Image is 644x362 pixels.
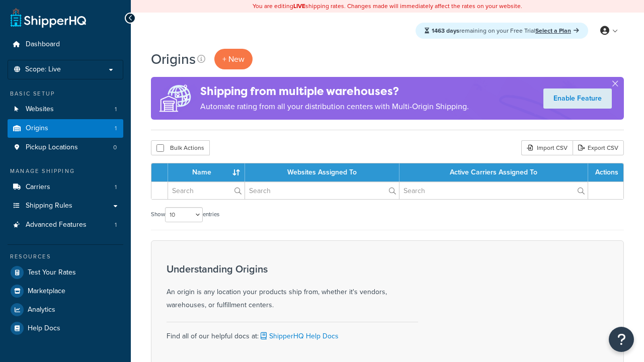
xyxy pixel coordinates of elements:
[26,183,50,192] span: Carriers
[8,263,123,282] a: Test Your Rates
[8,282,123,300] a: Marketplace
[521,140,573,155] div: Import CSV
[28,306,55,314] span: Analytics
[573,140,624,155] a: Export CSV
[200,100,469,114] p: Automate rating from all your distribution centers with Multi-Origin Shipping.
[165,207,203,222] select: Showentries
[8,167,123,175] div: Manage Shipping
[416,23,588,39] div: remaining on your Free Trial
[167,263,418,312] div: An origin is any location your products ship from, whether it's vendors, warehouses, or fulfillme...
[8,216,123,234] li: Advanced Features
[535,26,579,35] a: Select a Plan
[259,331,339,341] a: ShipperHQ Help Docs
[8,319,123,337] a: Help Docs
[8,197,123,215] a: Shipping Rules
[200,83,469,100] h4: Shipping from multiple warehouses?
[151,140,210,155] button: Bulk Actions
[8,252,123,261] div: Resources
[432,26,459,35] strong: 1463 days
[609,327,634,352] button: Open Resource Center
[399,182,588,199] input: Search
[115,221,117,229] span: 1
[26,202,72,210] span: Shipping Rules
[26,105,54,114] span: Websites
[168,182,245,199] input: Search
[8,119,123,138] a: Origins 1
[26,124,48,133] span: Origins
[543,88,612,109] a: Enable Feature
[8,216,123,234] a: Advanced Features 1
[8,178,123,197] li: Carriers
[167,263,418,275] h3: Understanding Origins
[115,105,117,114] span: 1
[26,221,87,229] span: Advanced Features
[28,287,65,296] span: Marketplace
[399,163,588,182] th: Active Carriers Assigned To
[245,163,399,182] th: Websites Assigned To
[25,65,61,74] span: Scope: Live
[8,119,123,138] li: Origins
[8,178,123,197] a: Carriers 1
[293,2,305,11] b: LIVE
[113,143,117,152] span: 0
[8,301,123,319] a: Analytics
[588,163,623,182] th: Actions
[214,49,253,69] a: + New
[8,138,123,157] li: Pickup Locations
[8,138,123,157] a: Pickup Locations 0
[8,100,123,119] a: Websites 1
[245,182,399,199] input: Search
[8,89,123,98] div: Basic Setup
[115,124,117,133] span: 1
[11,8,86,28] a: ShipperHQ Home
[8,35,123,54] a: Dashboard
[151,77,200,120] img: ad-origins-multi-dfa493678c5a35abed25fd24b4b8a3fa3505936ce257c16c00bdefe2f3200be3.png
[115,183,117,192] span: 1
[26,143,78,152] span: Pickup Locations
[151,49,196,69] h1: Origins
[28,324,60,333] span: Help Docs
[222,53,245,65] span: + New
[168,163,245,182] th: Name
[167,322,418,343] div: Find all of our helpful docs at:
[28,268,76,277] span: Test Your Rates
[26,40,60,49] span: Dashboard
[151,207,219,222] label: Show entries
[8,100,123,119] li: Websites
